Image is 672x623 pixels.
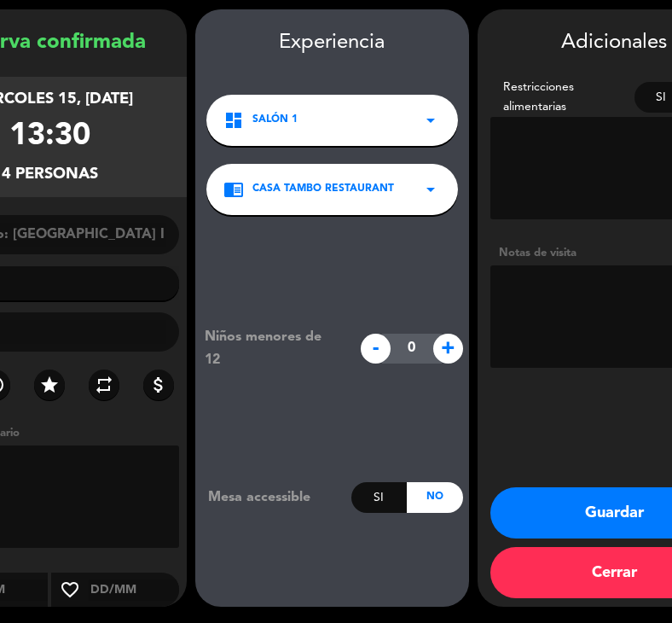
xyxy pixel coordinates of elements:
[195,26,469,60] div: Experiencia
[223,110,244,131] i: dashboard
[148,375,169,395] i: attach_money
[351,482,407,513] div: Si
[2,162,98,187] div: 4 personas
[195,486,351,509] div: Mesa accessible
[89,579,180,601] input: DD/MM
[252,181,394,198] span: Casa Tambo Restaurant
[490,78,635,117] div: Restricciones alimentarias
[420,110,441,131] i: arrow_drop_down
[39,375,60,395] i: star
[51,579,89,600] i: favorite_border
[433,334,463,364] span: +
[407,482,462,513] div: No
[252,112,298,129] span: Salón 1
[420,179,441,200] i: arrow_drop_down
[192,326,351,370] div: Niños menores de 12
[94,375,114,395] i: repeat
[361,334,391,364] span: -
[9,112,90,162] div: 13:30
[223,179,244,200] i: chrome_reader_mode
